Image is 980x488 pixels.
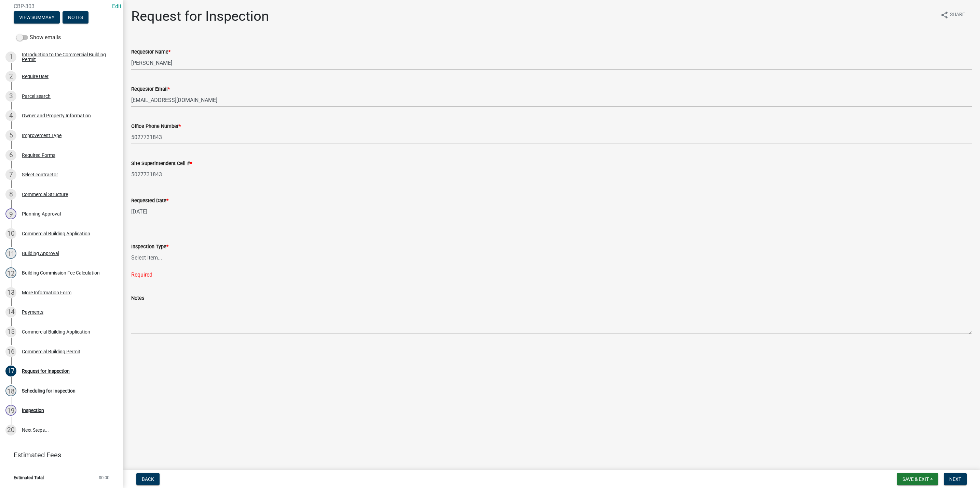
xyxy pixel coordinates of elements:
div: Improvement Type [22,133,62,138]
a: Estimated Fees [5,448,112,462]
div: 3 [5,91,16,102]
span: Share [950,11,965,19]
span: CBP-303 [14,3,109,10]
label: Site Superintendent Cell # [131,161,192,166]
div: 13 [5,287,16,298]
div: 19 [5,405,16,416]
div: 7 [5,169,16,180]
label: Requestor Name [131,50,171,55]
div: Commercial Building Permit [22,349,80,354]
div: 1 [5,51,16,62]
button: View Summary [14,11,60,24]
label: Requestor Email [131,87,170,92]
div: Request for Inspection [22,369,70,373]
div: More Information Form [22,290,71,295]
div: 17 [5,366,16,376]
wm-modal-confirm: Notes [63,15,89,20]
span: $0.00 [99,475,109,480]
div: 9 [5,208,16,219]
div: 18 [5,385,16,396]
i: share [940,11,949,19]
div: 5 [5,130,16,141]
input: mm/dd/yyyy [131,205,194,219]
label: Inspection Type [131,245,168,249]
button: shareShare [935,8,970,21]
label: Requested Date [131,198,168,203]
div: Building Commission Fee Calculation [22,270,100,275]
div: Parcel search [22,94,51,99]
div: Building Approval [22,251,59,256]
div: Require User [22,74,49,79]
div: Owner and Property Information [22,113,91,118]
button: Notes [63,11,89,24]
button: Save & Exit [897,473,938,485]
label: Office Phone Number [131,124,181,129]
div: 12 [5,267,16,278]
div: Inspection [22,408,44,413]
div: 16 [5,346,16,357]
div: 15 [5,326,16,337]
div: 14 [5,307,16,317]
div: Required [131,271,972,279]
span: Next [949,476,961,482]
label: Notes [131,296,144,301]
div: Commercial Building Application [22,231,90,236]
div: Required Forms [22,153,55,158]
div: Commercial Building Application [22,329,90,334]
h1: Request for Inspection [131,8,269,25]
button: Back [136,473,160,485]
div: Introduction to the Commercial Building Permit [22,52,112,62]
wm-modal-confirm: Summary [14,15,60,20]
div: 6 [5,150,16,161]
div: Planning Approval [22,211,61,216]
div: Select contractor [22,172,58,177]
div: 8 [5,189,16,200]
div: 2 [5,71,16,82]
div: 4 [5,110,16,121]
button: Next [944,473,967,485]
div: 11 [5,248,16,259]
span: Estimated Total [14,475,44,480]
div: Scheduling for Inspection [22,388,76,393]
span: Save & Exit [902,476,929,482]
div: Commercial Structure [22,192,68,197]
label: Show emails [16,33,61,42]
span: Back [142,476,154,482]
div: 20 [5,425,16,435]
a: Edit [112,3,121,10]
div: Payments [22,310,43,314]
div: 10 [5,228,16,239]
wm-modal-confirm: Edit Application Number [112,3,121,10]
